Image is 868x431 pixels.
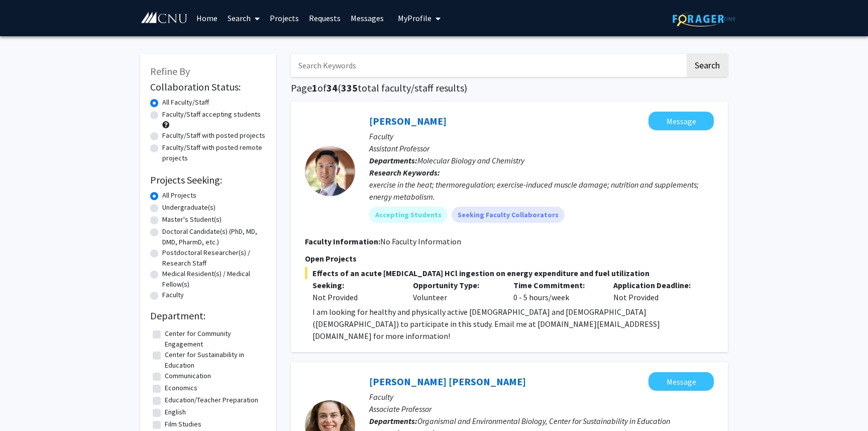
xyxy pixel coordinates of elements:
[369,130,714,142] p: Faculty
[162,130,265,141] label: Faculty/Staff with posted projects
[305,267,714,279] span: Effects of an acute [MEDICAL_DATA] HCl ingestion on energy expenditure and fuel utilization
[305,236,380,246] b: Faculty Information:
[150,65,190,77] span: Refine By
[305,252,714,265] p: Open Projects
[369,155,417,165] b: Departments:
[369,391,714,403] p: Faculty
[613,279,699,291] p: Application Deadline:
[162,290,184,300] label: Faculty
[369,375,526,388] a: [PERSON_NAME] [PERSON_NAME]
[405,279,506,303] div: Volunteer
[165,395,258,405] label: Education/Teacher Preparation
[312,81,317,94] span: 1
[417,155,524,165] span: Molecular Biology and Chemistry
[369,207,448,223] mat-chip: Accepting Students
[369,179,714,203] div: exercise in the heat; thermoregulation; exercise-induced muscle damage; nutrition and supplements...
[312,291,398,303] div: Not Provided
[165,328,263,350] label: Center for Community Engagement
[398,13,431,23] span: My Profile
[413,279,498,291] p: Opportunity Type:
[162,247,266,269] label: Postdoctoral Researcher(s) / Research Staff
[369,115,447,127] a: [PERSON_NAME]
[513,279,599,291] p: Time Commitment:
[417,416,670,426] span: Organismal and Environmental Biology, Center for Sustainability in Education
[648,112,714,130] button: Message Zidong Li
[606,279,706,303] div: Not Provided
[369,403,714,415] p: Associate Professor
[452,207,565,223] mat-chip: Seeking Faculty Collaborators
[150,174,266,186] h2: Projects Seeking:
[162,97,209,108] label: All Faculty/Staff
[648,372,714,391] button: Message Janet Steven
[265,1,304,36] a: Projects
[291,82,728,94] h1: Page of ( total faculty/staff results)
[165,407,186,417] label: English
[162,109,261,120] label: Faculty/Staff accepting students
[162,202,215,213] label: Undergraduate(s)
[162,190,196,201] label: All Projects
[369,416,417,426] b: Departments:
[673,11,735,27] img: ForagerOne Logo
[346,1,389,36] a: Messages
[341,81,358,94] span: 335
[162,214,222,225] label: Master's Student(s)
[140,12,188,24] img: Christopher Newport University Logo
[687,54,728,77] button: Search
[223,1,265,36] a: Search
[291,54,685,77] input: Search Keywords
[506,279,606,303] div: 0 - 5 hours/week
[369,142,714,154] p: Assistant Professor
[191,1,223,36] a: Home
[312,306,714,342] p: I am looking for healthy and physically active [DEMOGRAPHIC_DATA] and [DEMOGRAPHIC_DATA] ([DEMOGR...
[165,383,197,393] label: Economics
[327,81,338,94] span: 34
[165,371,211,381] label: Communication
[150,310,266,322] h2: Department:
[162,269,266,290] label: Medical Resident(s) / Medical Fellow(s)
[162,226,266,247] label: Doctoral Candidate(s) (PhD, MD, DMD, PharmD, etc.)
[304,1,346,36] a: Requests
[8,386,43,423] iframe: Chat
[312,279,398,291] p: Seeking:
[165,419,201,429] label: Film Studies
[380,236,461,246] span: No Faculty Information
[162,142,266,163] label: Faculty/Staff with posted remote projects
[150,81,266,93] h2: Collaboration Status:
[369,167,440,178] b: Research Keywords:
[165,350,263,371] label: Center for Sustainability in Education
